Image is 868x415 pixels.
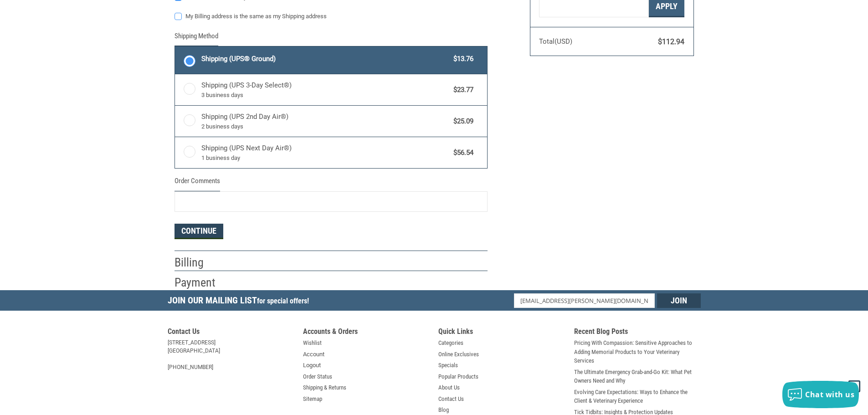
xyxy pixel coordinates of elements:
h5: Contact Us [168,327,294,338]
a: Order Status [303,372,332,381]
span: 1 business day [201,154,449,163]
span: $23.77 [449,85,474,95]
legend: Order Comments [175,176,220,191]
h2: Payment [175,275,228,290]
a: Categories [438,338,463,348]
a: Logout [303,361,321,370]
input: Email [514,293,655,308]
span: $13.76 [449,54,474,64]
a: The Ultimate Emergency Grab-and-Go Kit: What Pet Owners Need and Why [574,368,701,385]
a: Blog [438,405,449,415]
span: Shipping (UPS 2nd Day Air®) [201,112,449,131]
h2: Billing [175,255,228,270]
span: Shipping (UPS® Ground) [201,54,449,64]
span: Chat with us [805,389,854,400]
button: Continue [175,224,223,239]
button: Chat with us [782,381,859,408]
h5: Join Our Mailing List [168,290,313,313]
a: Online Exclusives [438,350,479,359]
a: About Us [438,383,460,392]
h5: Quick Links [438,327,565,338]
a: Shipping & Returns [303,383,346,392]
a: Wishlist [303,338,322,348]
label: My Billing address is the same as my Shipping address [175,13,488,20]
a: Specials [438,361,458,370]
a: Sitemap [303,395,322,404]
span: Shipping (UPS Next Day Air®) [201,143,449,162]
a: Contact Us [438,395,464,404]
span: Total (USD) [539,37,572,46]
input: Join [657,293,701,308]
span: for special offers! [257,297,309,305]
a: Evolving Care Expectations: Ways to Enhance the Client & Veterinary Experience [574,388,701,405]
span: 2 business days [201,122,449,131]
span: $25.09 [449,116,474,127]
a: Popular Products [438,372,478,381]
span: $56.54 [449,148,474,158]
span: 3 business days [201,91,449,100]
span: Shipping (UPS 3-Day Select®) [201,80,449,99]
h5: Recent Blog Posts [574,327,701,338]
legend: Shipping Method [175,31,218,46]
h5: Accounts & Orders [303,327,430,338]
span: $112.94 [658,37,684,46]
a: Account [303,350,324,359]
address: [STREET_ADDRESS] [GEOGRAPHIC_DATA] [PHONE_NUMBER] [168,338,294,371]
a: Pricing With Compassion: Sensitive Approaches to Adding Memorial Products to Your Veterinary Serv... [574,338,701,365]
